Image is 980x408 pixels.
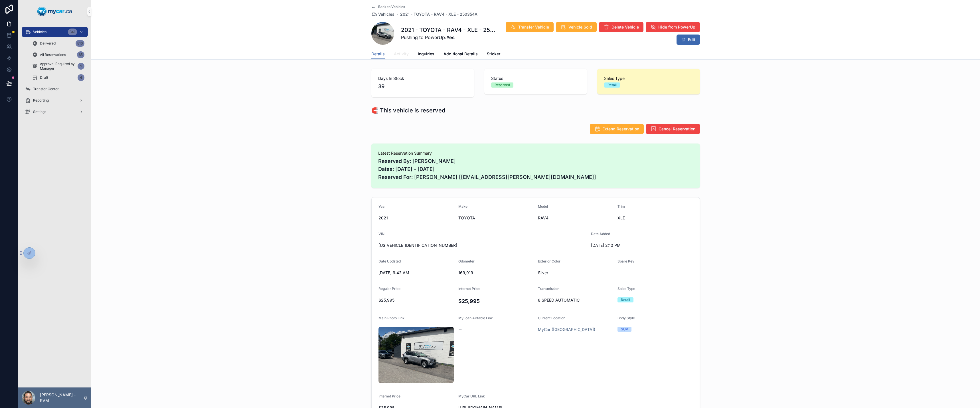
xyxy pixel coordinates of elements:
[458,327,462,332] span: --
[458,215,534,221] span: TOYOTA
[658,24,695,30] span: Hide from PowerUp
[378,5,405,9] span: Back to Vehicles
[538,297,613,303] span: 8 SPEED AUTOMATIC
[659,126,695,132] span: Cancel Reservation
[371,49,385,60] a: Details
[458,204,467,209] span: Make
[487,51,500,57] span: Sticker
[29,61,88,71] a: Approval Required by Manager2
[76,40,84,47] div: 816
[495,82,510,88] div: Reserved
[22,27,88,37] a: Vehicles341
[78,74,84,81] div: 4
[538,259,560,263] span: Exterior Color
[568,24,592,30] span: Vehicle Sold
[68,29,77,35] div: 341
[617,259,634,263] span: Spare Key
[378,232,384,236] span: VIN
[77,51,84,58] div: 65
[487,49,500,60] a: Sticker
[677,35,700,45] button: Edit
[378,204,386,209] span: Year
[394,49,409,60] a: Activity
[378,82,467,90] span: 39
[538,316,565,320] span: Current Location
[40,62,75,71] span: Approval Required by Manager
[378,297,454,303] span: $25,995
[608,82,617,88] div: Retail
[458,270,534,276] span: 169,919
[556,22,597,32] button: Vehicle Sold
[617,215,693,221] span: XLE
[40,52,66,57] span: All Reservations
[378,243,586,248] span: [US_VEHICLE_IDENTIFICATION_NUMBER]
[538,270,613,276] span: Silver
[590,124,644,134] button: Extend Reservation
[371,11,394,17] a: Vehicles
[18,23,91,124] div: scrollable content
[538,204,548,209] span: Model
[378,215,454,221] span: 2021
[371,106,445,114] h1: 🧲 This vehicle is reserved
[33,98,49,103] span: Reporting
[617,204,625,209] span: Trim
[37,7,72,16] img: App logo
[378,150,693,156] span: Latest Reservation Summary
[378,157,693,181] span: Reserved By: [PERSON_NAME] Dates: [DATE] - [DATE] Reserved For: [PERSON_NAME] [[EMAIL_ADDRESS][PE...
[646,22,700,32] button: Hide from PowerUp
[621,297,630,302] div: Retail
[538,215,613,221] span: RAV4
[518,24,549,30] span: Transfer Vehicle
[401,26,498,34] h1: 2021 - TOYOTA - RAV4 - XLE - 250354A
[378,259,401,263] span: Date Updated
[491,76,580,81] span: Status
[602,126,639,132] span: Extend Reservation
[378,316,404,320] span: Main Photo Link
[378,394,400,398] span: Internet Price
[591,232,610,236] span: Date Added
[458,394,485,398] span: MyCar URL Link
[506,22,554,32] button: Transfer Vehicle
[401,34,498,41] span: Pushing to PowerUp:
[458,316,493,320] span: MyLoan Airtable Link
[538,286,559,291] span: Transmission
[33,110,46,114] span: Settings
[22,84,88,94] a: Transfer Center
[22,107,88,117] a: Settings
[33,87,59,91] span: Transfer Center
[33,30,46,34] span: Vehicles
[40,41,56,46] span: Delivered
[22,95,88,106] a: Reporting
[591,243,666,248] span: [DATE] 2:10 PM
[394,51,409,57] span: Activity
[400,11,477,17] a: 2021 - TOYOTA - RAV4 - XLE - 250354A
[538,327,595,332] a: MyCar ([GEOGRAPHIC_DATA])
[371,51,385,57] span: Details
[599,22,643,32] button: Delete Vehicle
[621,327,628,332] div: SUV
[418,49,434,60] a: Inquiries
[444,51,478,57] span: Additional Details
[444,49,478,60] a: Additional Details
[612,24,639,30] span: Delete Vehicle
[604,76,693,81] span: Sales Type
[446,35,455,40] strong: Yes
[29,38,88,49] a: Delivered816
[458,297,534,305] h4: $25,995
[40,75,48,80] span: Draft
[646,124,700,134] button: Cancel Reservation
[617,316,635,320] span: Body Style
[458,286,480,291] span: Internet Price
[378,11,394,17] span: Vehicles
[458,259,475,263] span: Odometer
[378,270,454,276] span: [DATE] 9:42 AM
[418,51,434,57] span: Inquiries
[29,50,88,60] a: All Reservations65
[378,286,400,291] span: Regular Price
[40,392,83,403] p: [PERSON_NAME] - RVM
[378,327,454,383] img: uc
[378,76,467,81] span: Days In Stock
[617,286,635,291] span: Sales Type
